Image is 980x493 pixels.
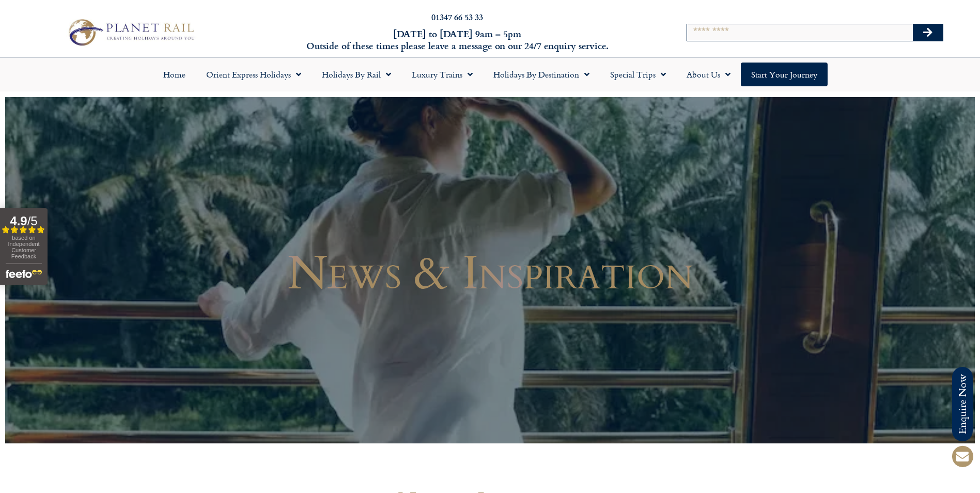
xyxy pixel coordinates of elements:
[431,11,483,23] a: 01347 66 53 33
[483,63,600,86] a: Holidays by Destination
[741,63,828,86] a: Start your Journey
[10,246,970,294] h1: News & Inspiration
[676,63,741,86] a: About Us
[196,63,312,86] a: Orient Express Holidays
[153,63,196,86] a: Home
[312,63,401,86] a: Holidays by Rail
[913,24,943,41] button: Search
[600,63,676,86] a: Special Trips
[5,63,975,86] nav: Menu
[401,63,483,86] a: Luxury Trains
[63,16,198,49] img: Planet Rail Train Holidays Logo
[264,28,651,52] h6: [DATE] to [DATE] 9am – 5pm Outside of these times please leave a message on our 24/7 enquiry serv...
